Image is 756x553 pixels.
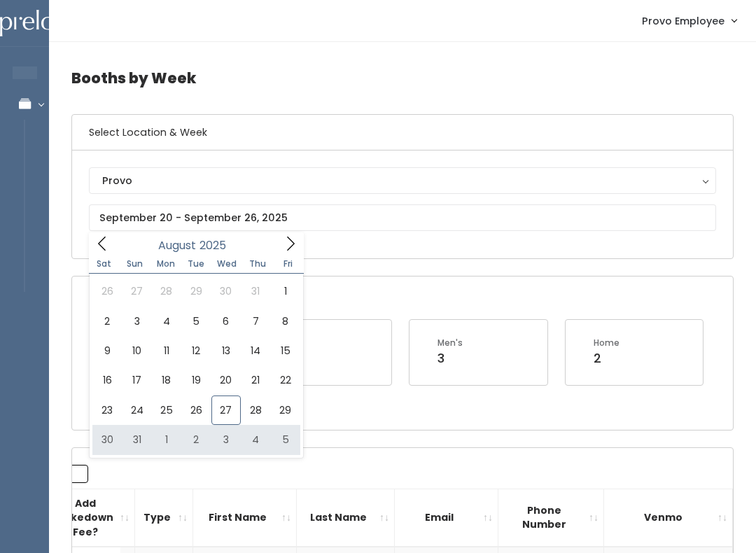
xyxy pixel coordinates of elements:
[181,276,211,306] span: July 29, 2025
[92,276,122,306] span: July 26, 2025
[437,349,463,367] div: 3
[89,167,716,194] button: Provo
[242,260,273,268] span: Thu
[71,59,734,97] h4: Booths by Week
[135,489,193,547] th: Type: activate to sort column ascending
[437,337,463,349] div: Men's
[297,489,395,547] th: Last Name: activate to sort column ascending
[270,307,300,336] span: August 8, 2025
[498,489,604,547] th: Phone Number: activate to sort column ascending
[241,336,270,365] span: August 14, 2025
[193,489,297,547] th: First Name: activate to sort column ascending
[102,173,703,188] div: Provo
[241,395,270,425] span: August 28, 2025
[92,395,122,425] span: August 23, 2025
[89,260,120,268] span: Sat
[241,365,270,395] span: August 21, 2025
[152,307,181,336] span: August 4, 2025
[270,395,300,425] span: August 29, 2025
[241,425,270,454] span: September 4, 2025
[122,395,151,425] span: August 24, 2025
[211,365,241,395] span: August 20, 2025
[594,349,619,367] div: 2
[152,365,181,395] span: August 18, 2025
[72,115,733,150] h6: Select Location & Week
[181,395,211,425] span: August 26, 2025
[642,13,724,29] span: Provo Employee
[92,365,122,395] span: August 16, 2025
[211,395,241,425] span: August 27, 2025
[181,260,211,268] span: Tue
[594,337,619,349] div: Home
[122,425,151,454] span: August 31, 2025
[270,276,300,306] span: August 1, 2025
[273,260,304,268] span: Fri
[92,307,122,336] span: August 2, 2025
[211,425,241,454] span: September 3, 2025
[395,489,498,547] th: Email: activate to sort column ascending
[241,307,270,336] span: August 7, 2025
[241,276,270,306] span: July 31, 2025
[270,425,300,454] span: September 5, 2025
[152,425,181,454] span: September 1, 2025
[150,260,181,268] span: Mon
[152,395,181,425] span: August 25, 2025
[120,260,150,268] span: Sun
[270,365,300,395] span: August 22, 2025
[181,307,211,336] span: August 5, 2025
[211,336,241,365] span: August 13, 2025
[122,307,151,336] span: August 3, 2025
[158,240,196,251] span: August
[89,204,716,231] input: September 20 - September 26, 2025
[211,307,241,336] span: August 6, 2025
[628,6,750,36] a: Provo Employee
[181,336,211,365] span: August 12, 2025
[270,336,300,365] span: August 15, 2025
[122,336,151,365] span: August 10, 2025
[604,489,733,547] th: Venmo: activate to sort column ascending
[122,276,151,306] span: July 27, 2025
[181,425,211,454] span: September 2, 2025
[92,336,122,365] span: August 9, 2025
[122,365,151,395] span: August 17, 2025
[181,365,211,395] span: August 19, 2025
[92,425,122,454] span: August 30, 2025
[211,260,242,268] span: Wed
[50,489,135,547] th: Add Takedown Fee?: activate to sort column ascending
[211,276,241,306] span: July 30, 2025
[152,276,181,306] span: July 28, 2025
[196,237,238,254] input: Year
[152,336,181,365] span: August 11, 2025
